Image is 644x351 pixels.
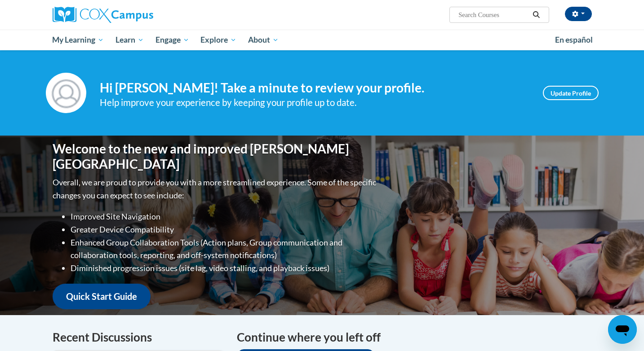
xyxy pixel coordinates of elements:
[39,30,605,50] div: Main menu
[71,223,378,236] li: Greater Device Compatibility
[71,262,378,275] li: Diminished progression issues (site lag, video stalling, and playback issues)
[608,315,637,344] iframe: Button to launch messaging window
[248,35,279,45] span: About
[46,73,86,113] img: Profile Image
[71,210,378,223] li: Improved Site Navigation
[53,7,223,23] a: Cox Campus
[53,141,378,171] h1: Welcome to the new and improved [PERSON_NAME][GEOGRAPHIC_DATA]
[53,284,151,309] a: Quick Start Guide
[100,80,529,96] h4: Hi [PERSON_NAME]! Take a minute to review your profile.
[150,30,195,50] a: Engage
[115,35,144,45] span: Learn
[565,7,592,21] button: Account Settings
[543,86,599,100] a: Update Profile
[71,236,378,262] li: Enhanced Group Collaboration Tools (Action plans, Group communication and collaboration tools, re...
[53,176,378,202] p: Overall, we are proud to provide you with a more streamlined experience. Some of the specific cha...
[457,9,529,20] input: Search Courses
[110,30,150,50] a: Learn
[237,329,592,346] h4: Continue where you left off
[100,95,529,110] div: Help improve your experience by keeping your profile up to date.
[53,329,223,346] h4: Recent Discussions
[52,35,104,45] span: My Learning
[200,35,236,45] span: Explore
[549,31,599,49] a: En español
[195,30,242,50] a: Explore
[529,9,543,20] button: Search
[155,35,189,45] span: Engage
[53,7,153,23] img: Cox Campus
[47,30,110,50] a: My Learning
[242,30,284,50] a: About
[555,35,593,44] span: En español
